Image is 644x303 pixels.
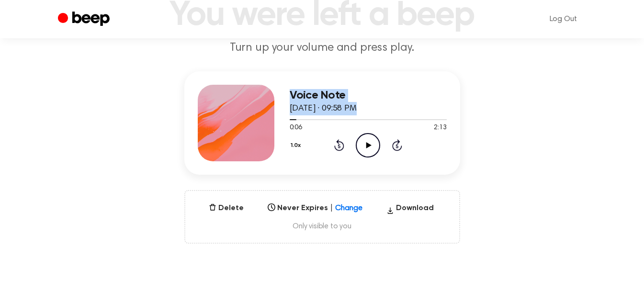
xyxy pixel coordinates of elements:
span: 2:13 [434,123,446,133]
button: Download [383,202,438,218]
span: Only visible to you [197,222,448,231]
a: Beep [58,10,112,29]
a: Log Out [540,8,587,31]
span: [DATE] · 09:58 PM [290,104,357,113]
span: 0:06 [290,123,302,133]
p: Turn up your volume and press play. [138,40,506,56]
button: Delete [205,202,248,214]
h3: Voice Note [290,89,447,102]
button: 1.0x [290,137,305,154]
